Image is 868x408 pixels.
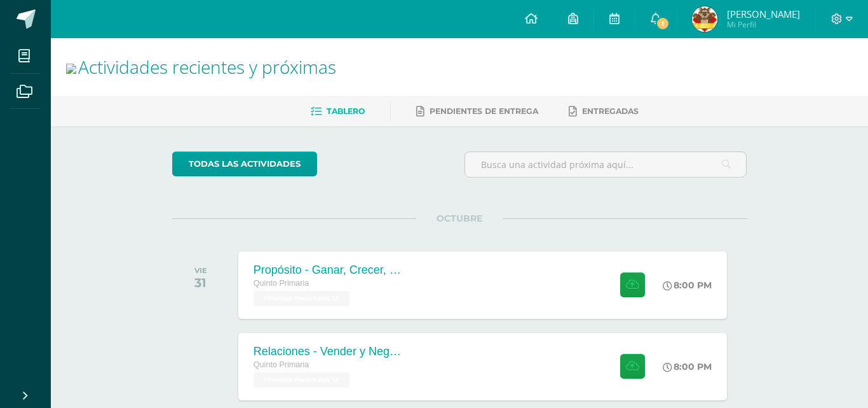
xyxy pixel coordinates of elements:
span: Quinto Primaria [254,279,309,288]
span: Entregadas [582,106,639,116]
span: Mi Perfil [727,19,800,30]
a: Tablero [311,101,365,122]
div: Relaciones - Vender y Negociar [254,345,406,358]
img: 55cd4609078b6f5449d0df1f1668bde8.png [692,6,717,32]
span: Actividades recientes y próximas [78,55,336,79]
div: 31 [194,275,207,290]
span: Tablero [327,106,365,116]
a: Pendientes de entrega [416,101,538,122]
a: todas las Actividades [172,151,317,176]
div: 8:00 PM [663,361,712,372]
div: VIE [194,266,207,275]
span: [PERSON_NAME] [727,8,800,20]
span: OCTUBRE [416,213,503,224]
img: bow.png [66,64,76,74]
input: Busca una actividad próxima aquí... [465,152,747,177]
a: Entregadas [569,101,639,122]
span: 1 [656,17,670,31]
span: Pendientes de entrega [430,106,538,116]
span: Quinto Primaria [254,360,309,369]
span: Finanzas Personales 'U' [254,372,349,388]
div: Propósito - Ganar, Crecer, Compartir [254,264,406,277]
span: Finanzas Personales 'U' [254,291,349,306]
div: 8:00 PM [663,279,712,291]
